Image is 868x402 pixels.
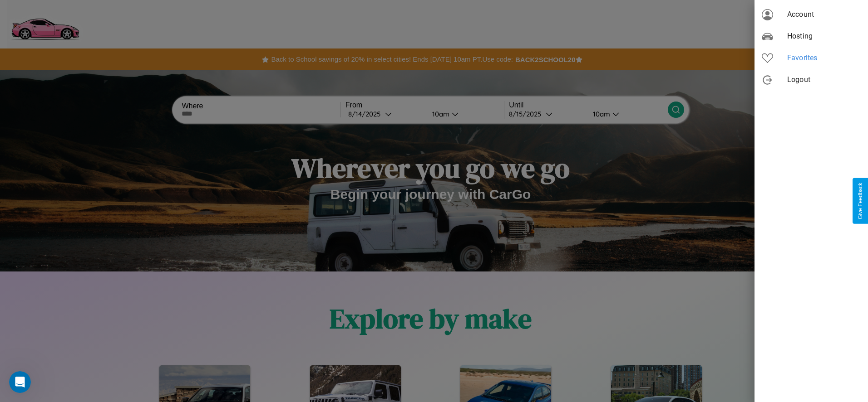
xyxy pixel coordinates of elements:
[755,4,868,25] div: Account
[857,183,863,219] div: Give Feedback
[787,31,861,42] span: Hosting
[755,25,868,47] div: Hosting
[787,53,861,63] span: Favorites
[787,74,861,85] span: Logout
[787,9,861,20] span: Account
[755,47,868,69] div: Favorites
[755,69,868,91] div: Logout
[9,371,31,393] iframe: Intercom live chat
